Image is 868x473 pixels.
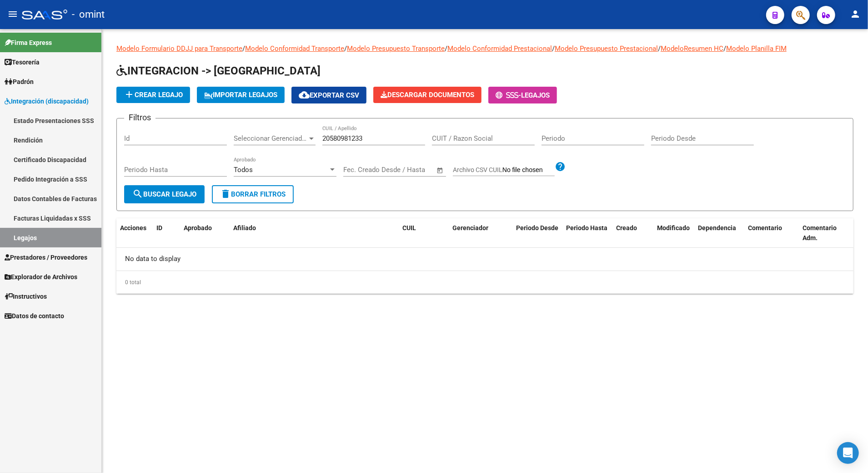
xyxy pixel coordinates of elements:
[653,218,694,248] datatable-header-cell: Modificado
[5,77,34,87] span: Padrón
[5,311,64,321] span: Datos de contacto
[562,218,612,248] datatable-header-cell: Periodo Hasta
[521,91,550,99] span: Legajos
[698,224,736,232] span: Dependencia
[616,224,637,232] span: Creado
[184,224,212,232] span: Aprobado
[566,224,607,232] span: Periodo Hasta
[72,5,105,25] span: - omint
[744,218,799,248] datatable-header-cell: Comentario
[850,9,861,20] mat-icon: person
[661,44,723,53] a: ModeloResumen HC
[132,188,143,199] mat-icon: search
[124,91,183,99] span: Crear Legajo
[516,224,558,232] span: Periodo Desde
[5,57,40,67] span: Tesorería
[5,38,52,48] span: Firma Express
[488,87,557,103] button: -Legajos
[245,44,344,53] a: Modelo Conformidad Transporte
[803,224,837,242] span: Comentario Adm.
[116,87,190,103] button: Crear Legajo
[116,44,242,53] a: Modelo Formulario DDJJ para Transporte
[452,224,488,232] span: Gerenciador
[234,166,253,174] span: Todos
[5,96,89,106] span: Integración (discapacidad)
[116,64,321,77] span: INTEGRACION -> [GEOGRAPHIC_DATA]
[381,91,474,99] span: Descargar Documentos
[5,252,87,262] span: Prestadores / Proveedores
[502,166,555,174] input: Archivo CSV CUIL
[124,185,205,203] button: Buscar Legajo
[399,218,449,248] datatable-header-cell: CUIL
[453,166,502,173] span: Archivo CSV CUIL
[116,44,853,294] div: / / / / / /
[343,166,373,174] input: Start date
[299,91,359,99] span: Exportar CSV
[373,87,482,103] button: Descargar Documentos
[234,134,307,143] span: Seleccionar Gerenciador
[180,218,216,248] datatable-header-cell: Aprobado
[447,44,552,53] a: Modelo Conformidad Prestacional
[156,224,162,232] span: ID
[291,87,366,103] button: Exportar CSV
[153,218,180,248] datatable-header-cell: ID
[132,190,196,198] span: Buscar Legajo
[233,224,256,232] span: Afiliado
[299,89,310,100] mat-icon: cloud_download
[555,161,566,172] mat-icon: help
[555,44,658,53] a: Modelo Presupuesto Prestacional
[116,271,853,294] div: 0 total
[124,89,135,100] mat-icon: add
[120,224,146,232] span: Acciones
[402,224,416,232] span: CUIL
[512,218,562,248] datatable-header-cell: Periodo Desde
[726,44,787,53] a: Modelo Planilla FIM
[220,188,231,199] mat-icon: delete
[435,165,446,176] button: Open calendar
[7,9,18,20] mat-icon: menu
[5,272,77,282] span: Explorador de Archivos
[347,44,445,53] a: Modelo Presupuesto Transporte
[230,218,399,248] datatable-header-cell: Afiliado
[124,111,156,124] h3: Filtros
[799,218,853,248] datatable-header-cell: Comentario Adm.
[5,291,47,301] span: Instructivos
[694,218,744,248] datatable-header-cell: Dependencia
[212,185,294,203] button: Borrar Filtros
[381,166,425,174] input: End date
[116,248,853,271] div: No data to display
[612,218,653,248] datatable-header-cell: Creado
[204,91,277,99] span: IMPORTAR LEGAJOS
[657,224,690,232] span: Modificado
[748,224,782,232] span: Comentario
[197,87,285,103] button: IMPORTAR LEGAJOS
[449,218,512,248] datatable-header-cell: Gerenciador
[220,190,286,198] span: Borrar Filtros
[496,91,521,99] span: -
[116,218,153,248] datatable-header-cell: Acciones
[837,442,859,464] div: Open Intercom Messenger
